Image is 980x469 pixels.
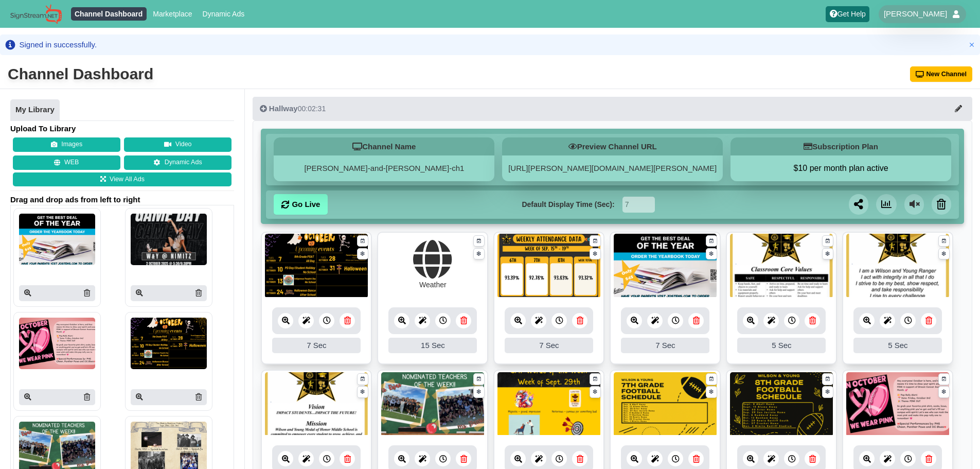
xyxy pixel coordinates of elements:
[853,338,942,353] div: 5 Sec
[19,318,95,369] img: P250x250 image processing20250930 1793698 159lely
[884,9,947,19] span: [PERSON_NAME]
[10,124,234,134] h4: Upload To Library
[621,338,709,353] div: 7 Sec
[269,104,298,113] span: Hallway
[71,7,147,21] a: Channel Dashboard
[20,40,97,50] div: Signed in successfully.
[967,40,977,50] button: Close
[730,234,833,298] img: 1802.340 kb
[274,137,494,155] h5: Channel Name
[13,172,231,187] a: View All Ads
[826,6,869,22] a: Get Help
[253,97,972,120] button: Hallway00:02:31
[737,338,826,353] div: 5 Sec
[274,155,494,181] div: [PERSON_NAME]-and-[PERSON_NAME]-ch1
[622,197,655,213] input: Seconds
[274,194,328,215] a: Go Live
[502,137,723,155] h5: Preview Channel URL
[10,99,60,121] a: My Library
[910,66,973,82] button: New Channel
[522,199,614,210] label: Default Display Time (Sec):
[265,372,368,437] img: 1788.290 kb
[124,137,231,152] button: Video
[131,214,207,265] img: P250x250 image processing20251002 1793698 1bzp9xa
[497,234,600,298] img: 597.906 kb
[497,372,600,437] img: 5.491 mb
[614,234,717,298] img: 8.962 mb
[149,7,196,21] a: Marketplace
[272,338,361,353] div: 7 Sec
[13,137,120,152] button: Images
[419,280,447,290] div: Weather
[8,64,153,84] div: Channel Dashboard
[730,137,951,155] h5: Subscription Plan
[846,234,949,298] img: 1786.025 kb
[730,372,833,437] img: 13.968 mb
[260,103,326,114] div: 00:02:31
[508,164,717,172] a: [URL][PERSON_NAME][DOMAIN_NAME][PERSON_NAME]
[131,318,207,369] img: P250x250 image processing20250930 1793698 1lv0sox
[388,338,477,353] div: 15 Sec
[199,7,248,21] a: Dynamic Ads
[124,155,231,170] a: Dynamic Ads
[265,234,368,298] img: 1236.404 kb
[614,372,717,437] img: 8.781 mb
[846,372,949,437] img: 298.227 kb
[19,214,95,265] img: P250x250 image processing20251002 1793698 bdlv4x
[381,372,484,437] img: 2.818 mb
[505,338,593,353] div: 7 Sec
[13,155,120,170] button: WEB
[10,195,234,205] span: Drag and drop ads from left to right
[10,4,62,24] img: Sign Stream.NET
[730,163,951,173] button: $10 per month plan active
